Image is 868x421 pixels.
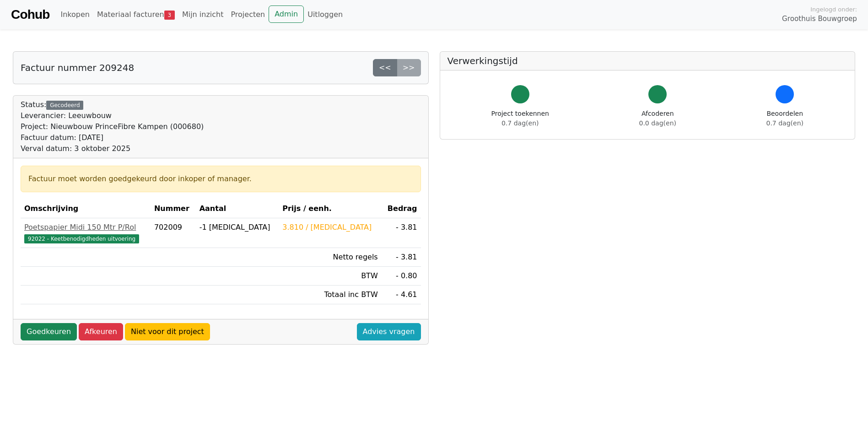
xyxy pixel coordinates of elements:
td: - 4.61 [382,286,421,304]
td: 702009 [151,218,196,248]
td: - 0.80 [382,267,421,286]
div: Leverancier: Leeuwbouw [21,110,204,121]
span: 3 [164,11,175,20]
td: - 3.81 [382,248,421,267]
a: Mijn inzicht [178,5,227,24]
th: Prijs / eenh. [279,200,381,218]
div: Beoordelen [766,109,803,128]
td: Netto regels [279,248,381,267]
a: Cohub [11,4,49,26]
a: Uitloggen [304,5,346,24]
h5: Factuur nummer 209248 [21,62,134,73]
th: Omschrijving [21,200,151,218]
a: Projecten [227,5,269,24]
div: Afcoderen [639,109,676,128]
span: Ingelogd onder: [810,5,857,14]
div: 3.810 / [MEDICAL_DATA] [282,222,377,233]
td: - 3.81 [382,218,421,248]
a: Afkeuren [79,323,123,340]
div: Project: Nieuwbouw PrinceFibre Kampen (000680) [21,121,204,132]
a: Poetspapier Midi 150 Mtr P/Rol92022 - Keetbenodigdheden uitvoering [24,222,147,244]
th: Aantal [196,200,279,218]
div: Gecodeerd [46,101,83,110]
div: Verval datum: 3 oktober 2025 [21,143,204,154]
span: 0.7 dag(en) [501,119,539,127]
div: Project toekennen [491,109,549,128]
a: << [373,59,397,76]
div: Factuur datum: [DATE] [21,132,204,143]
div: Poetspapier Midi 150 Mtr P/Rol [24,222,147,233]
span: 92022 - Keetbenodigdheden uitvoering [24,234,139,243]
div: Status: [21,99,204,154]
h5: Verwerkingstijd [447,55,848,66]
span: 0.0 dag(en) [639,119,676,127]
a: Materiaal facturen3 [93,5,178,24]
a: Admin [269,5,304,23]
span: Groothuis Bouwgroep [782,14,857,24]
a: Inkopen [57,5,93,24]
div: Factuur moet worden goedgekeurd door inkoper of manager. [28,173,413,184]
span: 0.7 dag(en) [766,119,803,127]
a: Advies vragen [357,323,421,340]
td: BTW [279,267,381,286]
a: Niet voor dit project [125,323,210,340]
a: Goedkeuren [21,323,77,340]
th: Bedrag [382,200,421,218]
div: -1 [MEDICAL_DATA] [199,222,275,233]
td: Totaal inc BTW [279,286,381,304]
th: Nummer [151,200,196,218]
